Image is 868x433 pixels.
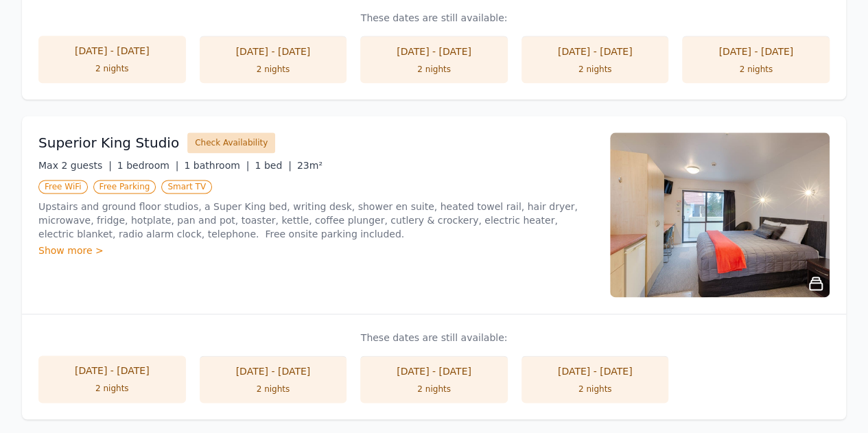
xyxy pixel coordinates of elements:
[255,160,291,171] span: 1 bed |
[93,180,156,194] span: Free Parking
[38,331,830,344] p: These dates are still available:
[38,180,88,194] span: Free WiFi
[38,160,112,171] span: Max 2 guests |
[374,45,494,58] div: [DATE] - [DATE]
[117,160,179,171] span: 1 bedroom |
[297,160,322,171] span: 23m²
[535,45,655,58] div: [DATE] - [DATE]
[52,383,172,394] div: 2 nights
[535,364,655,378] div: [DATE] - [DATE]
[52,63,172,74] div: 2 nights
[184,160,249,171] span: 1 bathroom |
[38,244,594,257] div: Show more >
[52,44,172,58] div: [DATE] - [DATE]
[374,364,494,378] div: [DATE] - [DATE]
[374,384,494,395] div: 2 nights
[213,64,333,75] div: 2 nights
[696,45,816,58] div: [DATE] - [DATE]
[374,64,494,75] div: 2 nights
[535,64,655,75] div: 2 nights
[535,384,655,395] div: 2 nights
[213,384,333,395] div: 2 nights
[38,11,830,25] p: These dates are still available:
[187,132,275,153] button: Check Availability
[38,200,594,241] p: Upstairs and ground floor studios, a Super King bed, writing desk, shower en suite, heated towel ...
[696,64,816,75] div: 2 nights
[161,180,212,194] span: Smart TV
[213,45,333,58] div: [DATE] - [DATE]
[52,364,172,377] div: [DATE] - [DATE]
[38,133,179,152] h3: Superior King Studio
[213,364,333,378] div: [DATE] - [DATE]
